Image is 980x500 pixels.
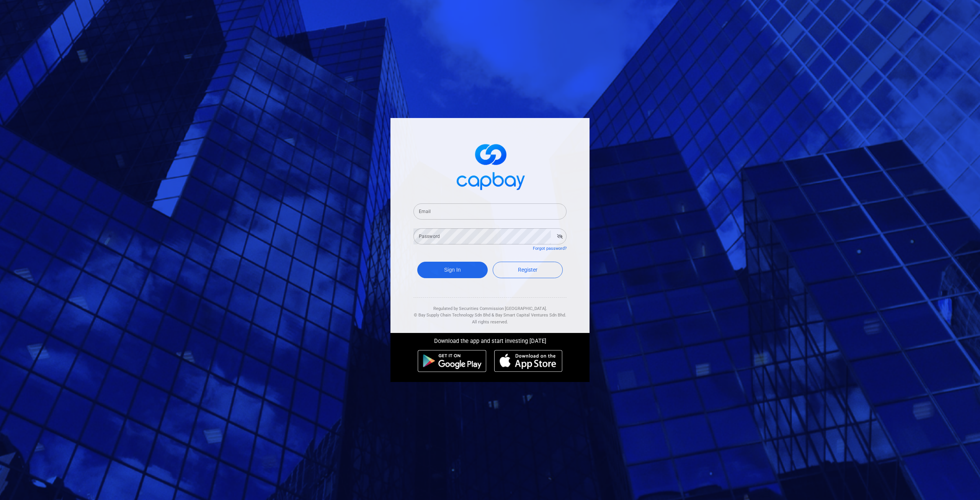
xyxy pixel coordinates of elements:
[495,313,566,318] span: Bay Smart Capital Ventures Sdn Bhd.
[518,267,537,273] span: Register
[493,262,563,278] a: Register
[494,350,562,372] img: ios
[452,137,528,194] img: logo
[414,313,490,318] span: © Bay Supply Chain Technology Sdn Bhd
[533,246,567,251] a: Forgot password?
[413,298,567,326] div: Regulated by Securities Commission [GEOGRAPHIC_DATA]. & All rights reserved.
[418,350,487,372] img: android
[385,333,595,346] div: Download the app and start investing [DATE]
[417,262,488,278] button: Sign In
